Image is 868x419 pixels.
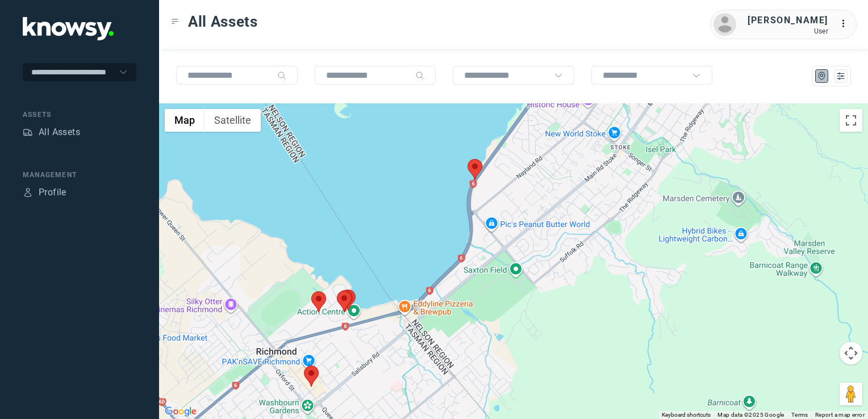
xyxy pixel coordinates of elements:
div: [PERSON_NAME] [748,14,828,27]
button: Keyboard shortcuts [662,411,711,419]
div: Assets [23,127,33,137]
div: Management [23,170,136,180]
div: All Assets [39,125,80,139]
a: AssetsAll Assets [23,125,80,139]
div: Assets [23,110,136,120]
img: Google [162,404,199,419]
a: ProfileProfile [23,186,66,199]
img: avatar.png [713,13,736,36]
span: All Assets [188,11,258,32]
button: Drag Pegman onto the map to open Street View [840,383,862,405]
div: : [840,17,853,31]
tspan: ... [840,19,852,28]
button: Show street map [165,109,205,132]
img: Application Logo [23,17,114,40]
div: Map [817,71,827,81]
button: Map camera controls [840,342,862,364]
button: Show satellite imagery [205,109,261,132]
div: Toggle Menu [171,18,179,26]
div: Search [415,71,424,80]
div: Search [277,71,286,80]
button: Toggle fullscreen view [840,109,862,132]
div: Profile [23,187,33,198]
div: Profile [39,186,66,199]
a: Report a map error [815,412,865,418]
a: Terms (opens in new tab) [791,412,808,418]
div: User [748,27,828,35]
a: Open this area in Google Maps (opens a new window) [162,404,199,419]
div: List [836,71,846,81]
div: : [840,17,853,32]
span: Map data ©2025 Google [717,412,784,418]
